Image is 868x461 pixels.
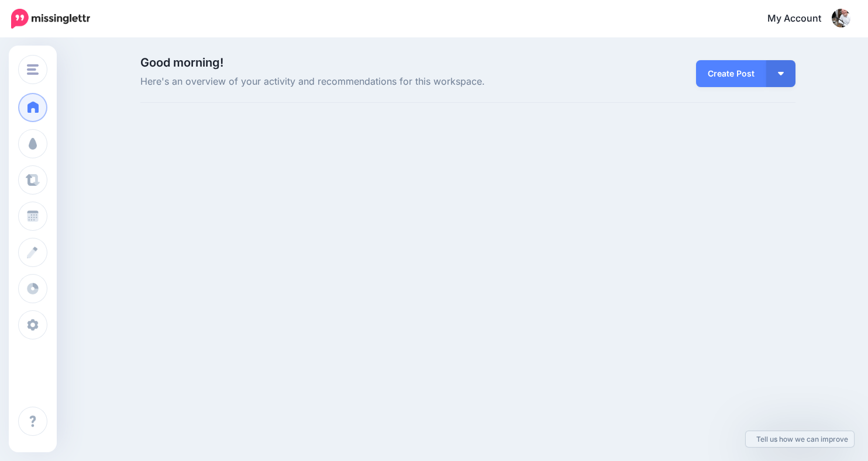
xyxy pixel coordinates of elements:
span: Good morning! [140,56,223,70]
span: Here's an overview of your activity and recommendations for this workspace. [140,74,571,89]
a: Tell us how we can improve [746,431,854,447]
img: Missinglettr [11,9,90,29]
img: arrow-down-white.png [778,72,784,75]
a: My Account [756,5,850,33]
img: menu.png [27,64,39,75]
a: Create Post [696,60,766,87]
